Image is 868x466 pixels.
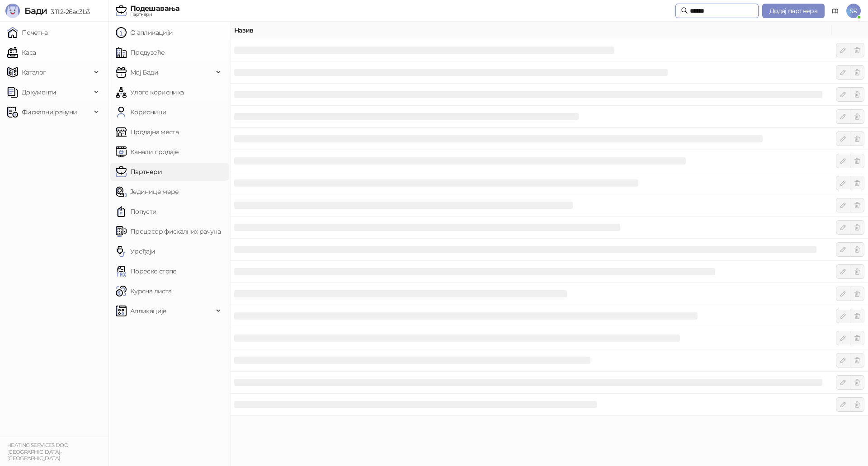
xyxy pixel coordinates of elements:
[7,43,36,61] a: Каса
[130,12,180,17] div: Партнери
[7,442,68,461] small: HEATING SERVICES DOO [GEOGRAPHIC_DATA]-[GEOGRAPHIC_DATA]
[769,7,817,15] span: Додај партнера
[116,202,157,221] a: Попусти
[22,63,46,81] span: Каталог
[22,103,77,121] span: Фискални рачуни
[762,4,825,18] button: Додај партнера
[5,4,20,18] img: Logo
[116,163,162,181] a: Партнери
[116,83,184,101] a: Улоге корисника
[22,83,56,101] span: Документи
[231,22,832,39] th: Назив
[130,302,167,320] span: Апликације
[116,143,179,161] a: Канали продаје
[47,8,90,16] span: 3.11.2-26ac3b3
[130,63,158,81] span: Мој Бади
[24,5,47,16] span: Бади
[116,183,179,201] a: Јединице мере
[828,4,843,18] a: Документација
[130,5,180,12] div: Подешавања
[116,262,177,280] a: Пореске стопе
[7,24,48,42] a: Почетна
[116,282,171,300] a: Курсна листа
[116,43,165,61] a: Предузеће
[116,123,179,141] a: Продајна места
[116,242,156,260] a: Уређаји
[846,4,861,18] span: SR
[116,103,166,121] a: Корисници
[116,24,173,42] a: О апликацији
[116,222,221,240] a: Процесор фискалних рачуна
